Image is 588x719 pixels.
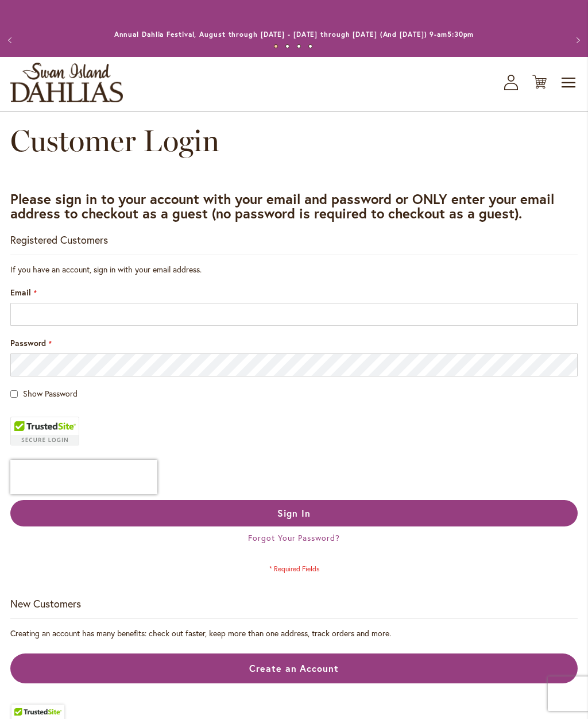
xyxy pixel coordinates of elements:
[10,233,108,247] strong: Registered Customers
[308,44,312,48] button: 4 of 4
[10,264,578,275] div: If you have an account, sign in with your email address.
[10,653,578,684] a: Create an Account
[285,44,289,48] button: 2 of 4
[10,287,31,298] span: Email
[10,460,157,494] iframe: reCAPTCHA
[248,532,340,543] a: Forgot Your Password?
[277,507,311,519] span: Sign In
[274,44,278,48] button: 1 of 4
[10,190,554,222] strong: Please sign in to your account with your email and password or ONLY enter your email address to c...
[23,388,78,399] span: Show Password
[10,337,46,348] span: Password
[9,678,41,710] iframe: Launch Accessibility Center
[114,30,474,39] a: Annual Dahlia Festival, August through [DATE] - [DATE] through [DATE] (And [DATE]) 9-am5:30pm
[10,628,578,639] p: Creating an account has many benefits: check out faster, keep more than one address, track orders...
[10,122,219,159] span: Customer Login
[10,597,81,610] strong: New Customers
[249,662,339,674] span: Create an Account
[565,29,588,52] button: Next
[10,417,79,445] div: TrustedSite Certified
[10,63,123,102] a: store logo
[297,44,301,48] button: 3 of 4
[10,500,578,526] button: Sign In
